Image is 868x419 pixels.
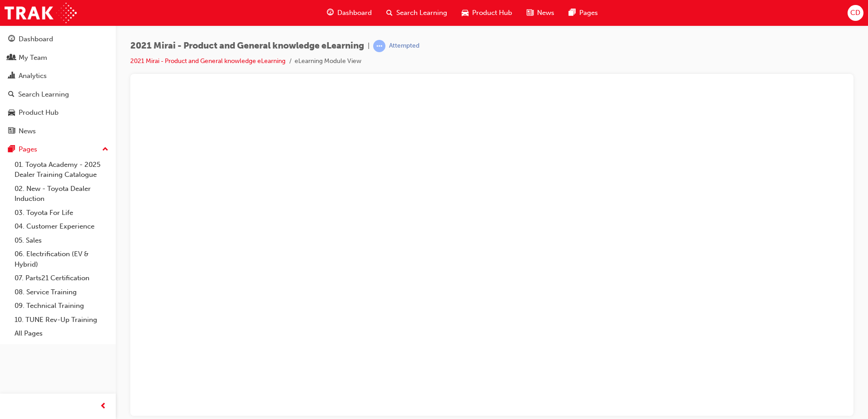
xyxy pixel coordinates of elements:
span: prev-icon [100,401,107,412]
button: DashboardMy TeamAnalyticsSearch LearningProduct HubNews [4,29,112,141]
span: 2021 Mirai - Product and General knowledge eLearning [130,41,364,51]
a: car-iconProduct Hub [454,4,519,22]
a: 2021 Mirai - Product and General knowledge eLearning [130,57,286,65]
span: Search Learning [396,8,447,18]
span: guage-icon [327,7,334,19]
a: 08. Service Training [11,285,112,299]
button: Pages [4,141,112,158]
span: pages-icon [569,7,576,19]
a: All Pages [11,326,112,341]
div: My Team [19,53,47,63]
a: 01. Toyota Academy - 2025 Dealer Training Catalogue [11,158,112,182]
a: 02. New - Toyota Dealer Induction [11,182,112,206]
span: people-icon [8,54,15,62]
span: CD [850,8,860,18]
a: 06. Electrification (EV & Hybrid) [11,247,112,271]
a: guage-iconDashboard [320,4,379,22]
a: 10. TUNE Rev-Up Training [11,313,112,327]
a: 07. Parts21 Certification [11,271,112,285]
span: chart-icon [8,72,15,80]
a: 04. Customer Experience [11,219,112,234]
span: pages-icon [8,146,15,154]
div: Search Learning [18,89,69,100]
a: My Team [4,49,112,66]
span: guage-icon [8,35,15,44]
a: news-iconNews [519,4,562,22]
span: news-icon [8,127,15,136]
span: car-icon [8,109,15,117]
a: Search Learning [4,86,112,103]
div: Dashboard [19,34,53,44]
span: learningRecordVerb_ATTEMPT-icon [373,40,385,52]
a: News [4,123,112,140]
a: search-iconSearch Learning [379,4,454,22]
div: Analytics [19,71,47,81]
span: Pages [579,8,598,18]
a: Analytics [4,68,112,84]
a: pages-iconPages [562,4,605,22]
span: search-icon [8,91,15,99]
li: eLearning Module View [295,56,361,67]
span: news-icon [527,7,533,19]
span: search-icon [386,7,393,19]
a: 09. Technical Training [11,299,112,313]
div: Pages [19,144,37,155]
a: 03. Toyota For Life [11,206,112,220]
span: | [368,41,370,51]
img: Trak [5,3,77,23]
span: car-icon [462,7,469,19]
a: Dashboard [4,31,112,48]
span: up-icon [102,144,108,156]
a: 05. Sales [11,234,112,248]
span: Dashboard [337,8,372,18]
div: Product Hub [19,107,59,118]
span: Product Hub [472,8,512,18]
div: Attempted [389,42,419,50]
span: News [537,8,554,18]
div: News [19,126,36,136]
button: CD [848,5,863,21]
a: Product Hub [4,104,112,121]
